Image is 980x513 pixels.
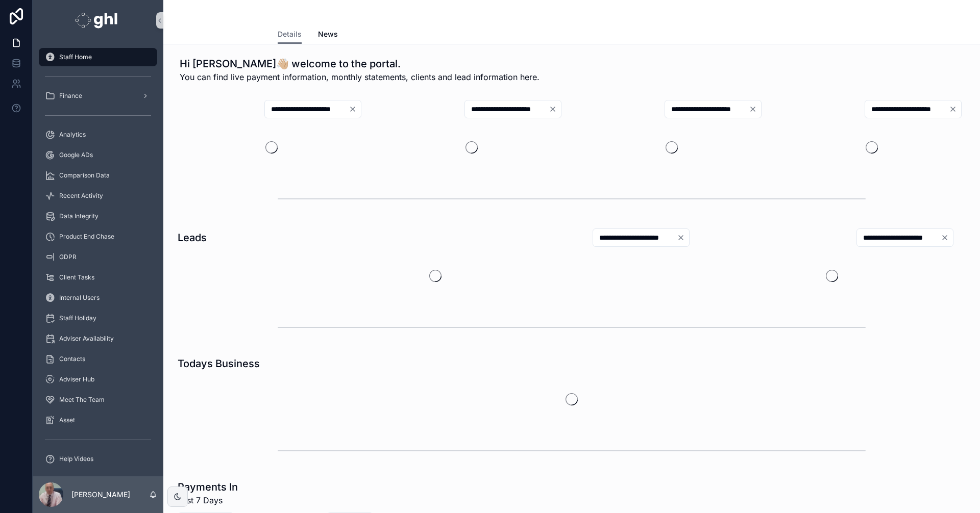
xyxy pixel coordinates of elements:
a: Recent Activity [39,187,157,205]
a: Staff Home [39,48,157,66]
span: Staff Home [59,53,92,61]
span: Recent Activity [59,192,103,200]
a: Internal Users [39,289,157,307]
button: Clear [549,105,561,113]
a: News [318,25,338,45]
span: Google ADs [59,151,93,159]
a: Asset [39,411,157,429]
span: Contacts [59,355,85,363]
a: Contacts [39,350,157,368]
h1: Todays Business [178,356,260,371]
a: Data Integrity [39,207,157,225]
h1: Leads [178,230,207,245]
button: Clear [677,234,689,242]
span: You can find live payment information, monthly statements, clients and lead information here. [180,71,540,83]
img: App logo [75,12,120,29]
a: GDPR [39,248,157,266]
a: Details [278,25,302,44]
a: Comparison Data [39,166,157,185]
span: News [318,29,338,39]
span: Staff Holiday [59,314,96,322]
span: Details [278,29,302,39]
span: Meet The Team [59,396,105,404]
a: Product End Chase [39,227,157,246]
button: Clear [949,105,961,113]
a: Analytics [39,125,157,144]
span: Data Integrity [59,212,99,220]
span: Analytics [59,131,86,139]
span: Internal Users [59,294,100,302]
span: GDPR [59,253,77,261]
a: Google ADs [39,146,157,164]
a: Finance [39,87,157,105]
a: Adviser Hub [39,370,157,389]
span: Finance [59,92,82,100]
h1: Payments In [178,480,238,494]
span: Asset [59,416,75,424]
div: scrollable content [33,41,163,476]
button: Clear [349,105,361,113]
span: Client Tasks [59,273,94,281]
span: Help Videos [59,455,93,463]
a: Client Tasks [39,268,157,287]
span: Product End Chase [59,233,114,241]
span: Last 7 Days [178,494,238,506]
button: Clear [941,234,953,242]
h1: Hi [PERSON_NAME]👋🏼 welcome to the portal. [180,57,540,71]
a: Staff Holiday [39,309,157,327]
button: Clear [749,105,761,113]
a: Adviser Availability [39,329,157,348]
p: [PERSON_NAME] [71,490,130,500]
a: Help Videos [39,450,157,468]
span: Comparison Data [59,171,110,179]
span: Adviser Hub [59,375,94,383]
a: Meet The Team [39,391,157,409]
span: Adviser Availability [59,335,114,343]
